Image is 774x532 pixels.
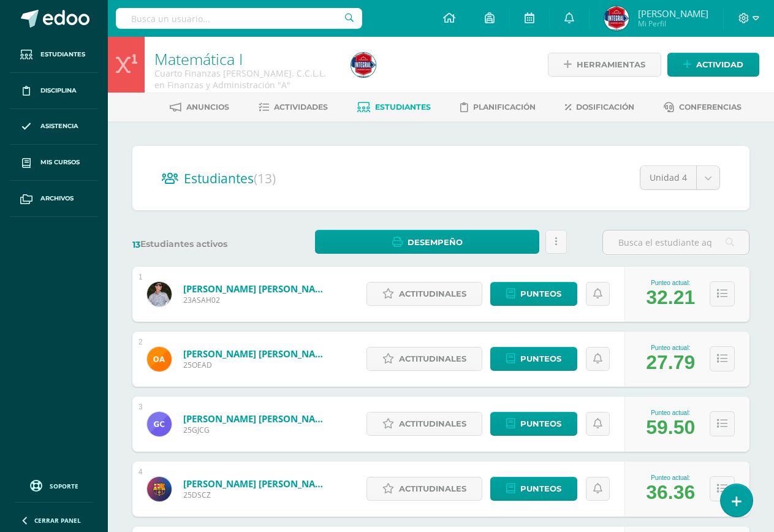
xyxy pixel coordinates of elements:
[34,516,81,525] span: Cerrar panel
[138,403,143,411] div: 3
[520,283,561,305] span: Punteos
[132,238,279,250] label: Estudiantes activos
[490,412,577,436] a: Punteos
[154,48,243,69] a: Matemática I
[138,468,143,476] div: 4
[490,347,577,371] a: Punteos
[50,482,78,490] span: Soporte
[10,145,98,181] a: Mis cursos
[40,158,80,167] span: Mis cursos
[183,360,330,370] span: 25OEAD
[40,86,77,96] span: Disciplina
[366,477,482,501] a: Actitudinales
[646,416,695,439] div: 59.50
[490,282,577,306] a: Punteos
[646,344,695,351] div: Punteo actual:
[254,170,276,187] span: (13)
[183,477,330,490] a: [PERSON_NAME] [PERSON_NAME]
[473,102,536,112] span: Planificación
[460,97,536,117] a: Planificación
[520,412,561,435] span: Punteos
[154,50,336,67] h1: Matemática I
[315,230,539,254] a: Desempeño
[520,348,561,370] span: Punteos
[638,18,708,29] span: Mi Perfil
[10,37,98,73] a: Estudiantes
[183,295,330,305] span: 23ASAH02
[10,73,98,109] a: Disciplina
[375,102,431,112] span: Estudiantes
[116,8,362,29] input: Busca un usuario...
[696,53,743,76] span: Actividad
[646,409,695,416] div: Punteo actual:
[274,102,328,112] span: Actividades
[565,97,634,117] a: Dosificación
[183,283,330,295] a: [PERSON_NAME] [PERSON_NAME]
[366,412,482,436] a: Actitudinales
[603,230,749,254] input: Busca el estudiante aquí...
[399,412,466,435] span: Actitudinales
[259,97,328,117] a: Actividades
[132,239,140,250] span: 13
[408,231,463,254] span: Desempeño
[576,102,634,112] span: Dosificación
[548,53,661,77] a: Herramientas
[399,283,466,305] span: Actitudinales
[154,67,336,91] div: Cuarto Finanzas Bach. C.C.L.L. en Finanzas y Administración 'A'
[520,477,561,500] span: Punteos
[366,347,482,371] a: Actitudinales
[183,425,330,435] span: 25GJCG
[399,348,466,370] span: Actitudinales
[40,50,85,59] span: Estudiantes
[646,481,695,504] div: 36.36
[138,338,143,346] div: 2
[170,97,229,117] a: Anuncios
[667,53,759,77] a: Actividad
[183,348,330,360] a: [PERSON_NAME] [PERSON_NAME]
[604,6,629,31] img: b162ec331ce9f8bdc5a41184ad28ca5c.png
[183,412,330,425] a: [PERSON_NAME] [PERSON_NAME]
[10,109,98,145] a: Asistencia
[184,170,276,187] span: Estudiantes
[183,490,330,500] span: 25DSCZ
[646,474,695,481] div: Punteo actual:
[646,279,695,286] div: Punteo actual:
[138,273,143,281] div: 1
[638,7,708,20] span: [PERSON_NAME]
[15,477,93,493] a: Soporte
[147,412,172,436] img: 55c20d9383b2f356c9383152e5f1da4d.png
[490,477,577,501] a: Punteos
[357,97,431,117] a: Estudiantes
[577,53,645,76] span: Herramientas
[679,102,742,112] span: Conferencias
[40,121,78,131] span: Asistencia
[366,282,482,306] a: Actitudinales
[646,286,695,309] div: 32.21
[10,181,98,217] a: Archivos
[147,347,172,371] img: 466bd23682a93aa52d3836da2f6ec632.png
[147,477,172,501] img: ae7572d21add4a8f95134f988411f4ad.png
[186,102,229,112] span: Anuncios
[640,166,719,189] a: Unidad 4
[664,97,742,117] a: Conferencias
[147,282,172,306] img: 9e177e6629340520eb7b58b921d87985.png
[399,477,466,500] span: Actitudinales
[351,53,376,77] img: b162ec331ce9f8bdc5a41184ad28ca5c.png
[650,166,687,189] span: Unidad 4
[646,351,695,374] div: 27.79
[40,194,74,203] span: Archivos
